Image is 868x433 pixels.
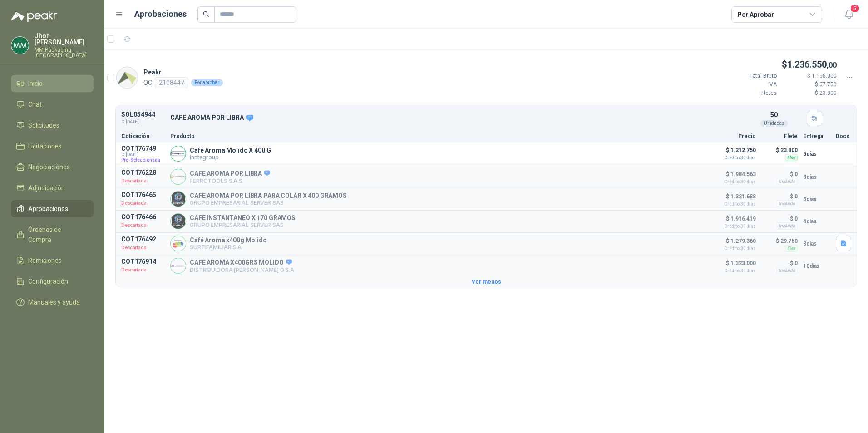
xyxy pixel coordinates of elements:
[190,214,296,221] p: CAFE INSTANTANEO X 170 GRAMOS
[143,78,152,88] p: OC
[841,6,857,23] button: 5
[803,172,830,182] p: 3 días
[11,200,94,217] a: Aprobaciones
[28,297,80,307] span: Manuales y ayuda
[710,156,756,160] span: Crédito 30 días
[761,258,798,269] p: $ 0
[190,154,271,161] p: Inntegroup
[710,246,756,251] span: Crédito 30 días
[121,221,165,230] span: Descartada
[710,213,756,229] p: $ 1.916.419
[121,169,165,176] p: COT176228
[190,236,267,244] p: Café Aroma x400g Molido
[190,259,294,267] p: CAFE AROMA X400GRS MOLIDO
[11,252,94,269] a: Remisiones
[11,37,29,54] img: Company Logo
[11,75,94,92] a: Inicio
[121,236,165,243] p: COT176492
[190,244,267,251] p: SURTIFAMILIAR S.A
[722,80,777,89] p: IVA
[190,192,347,199] p: CAFE AROMA POR LIBRA PARA COLAR X 400 GRAMOS
[121,213,165,221] p: COT176466
[710,258,756,273] p: $ 1.323.000
[803,194,830,205] p: 4 días
[803,261,830,271] p: 10 días
[11,117,94,134] a: Solicitudes
[782,89,837,98] p: $ 23.800
[761,213,798,224] p: $ 0
[836,133,851,139] p: Docs
[737,10,774,20] div: Por Aprobar
[710,191,756,207] p: $ 1.321.688
[760,120,788,127] div: Unidades
[121,152,165,157] span: C: [DATE]
[121,243,165,252] span: Descartada
[117,67,138,88] img: Company Logo
[761,133,798,139] p: Flete
[191,79,223,86] div: Por aprobar
[710,180,756,184] span: Crédito 30 días
[143,67,226,77] p: Peakr
[35,47,94,58] p: MM Packaging [GEOGRAPHIC_DATA]
[28,225,85,245] span: Órdenes de Compra
[190,177,270,184] p: FERROTOOLS S.A.S.
[11,294,94,311] a: Manuales y ayuda
[776,178,798,185] div: Incluido
[761,191,798,202] p: $ 0
[722,72,777,80] p: Total Bruto
[11,138,94,155] a: Licitaciones
[787,59,837,70] span: 1.236.550
[782,72,837,80] p: $ 1.155.000
[28,256,62,266] span: Remisiones
[827,61,837,69] span: ,00
[121,145,165,152] p: COT176749
[121,258,165,265] p: COT176914
[171,258,186,273] img: Company Logo
[121,176,165,185] span: Descartada
[121,198,165,207] span: Descartada
[785,154,798,161] div: Flex
[722,89,777,98] p: Fletes
[803,133,830,139] p: Entrega
[850,4,860,13] span: 5
[171,214,186,229] img: Company Logo
[203,11,209,17] span: search
[11,158,94,176] a: Negociaciones
[761,236,798,246] p: $ 29.750
[11,273,94,290] a: Configuración
[28,276,68,286] span: Configuración
[761,145,798,156] p: $ 23.800
[776,267,798,274] div: Incluido
[776,222,798,230] div: Incluido
[803,216,830,227] p: 4 días
[782,80,837,89] p: $ 57.750
[170,114,254,122] p: CAFE AROMA POR LIBRA
[116,277,857,287] button: Ver menos
[28,162,70,172] span: Negociaciones
[803,238,830,249] p: 3 días
[121,111,155,118] p: SOL054944
[121,191,165,198] p: COT176465
[190,266,294,273] p: DISTRIBUIDORA [PERSON_NAME] G S.A
[710,133,756,139] p: Precio
[11,96,94,113] a: Chat
[761,169,798,180] p: $ 0
[710,169,756,184] p: $ 1.984.563
[155,77,188,88] div: 2108447
[11,221,94,248] a: Órdenes de Compra
[28,79,43,89] span: Inicio
[121,133,165,139] p: Cotización
[170,133,705,139] p: Producto
[785,245,798,252] div: Flex
[190,147,271,154] p: Café Aroma Molido X 400 G
[28,183,65,193] span: Adjudicación
[710,269,756,273] span: Crédito 30 días
[28,204,68,214] span: Aprobaciones
[171,146,186,161] img: Company Logo
[134,8,187,20] h1: Aprobaciones
[710,224,756,229] span: Crédito 30 días
[710,202,756,207] span: Crédito 30 días
[121,157,165,163] span: Pre-Seleccionada
[171,192,186,207] img: Company Logo
[121,265,165,274] span: Descartada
